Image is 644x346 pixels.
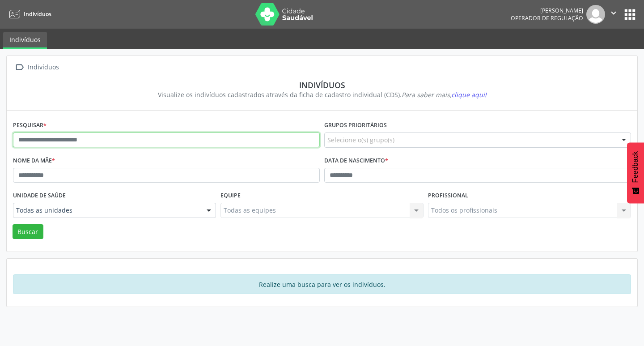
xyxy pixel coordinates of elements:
[13,224,43,239] button: Buscar
[631,151,640,183] span: Feedback
[13,189,66,203] label: Unidade de saúde
[3,32,47,49] a: Indivíduos
[13,119,47,132] label: Pesquisar
[24,10,51,18] span: Indivíduos
[402,90,487,99] i: Para saber mais,
[13,61,60,74] a:  Indivíduos
[324,119,387,132] label: Grupos prioritários
[13,274,631,294] div: Realize uma busca para ver os indivíduos.
[26,61,60,74] div: Indivíduos
[327,135,394,145] span: Selecione o(s) grupo(s)
[13,154,55,168] label: Nome da mãe
[451,90,487,99] span: clique aqui!
[622,7,638,22] button: apps
[324,154,388,168] label: Data de nascimento
[19,80,625,90] div: Indivíduos
[13,61,26,74] i: 
[511,14,583,22] span: Operador de regulação
[16,206,198,215] span: Todas as unidades
[609,8,619,18] i: 
[586,5,605,24] img: img
[220,189,241,203] label: Equipe
[511,7,583,14] div: [PERSON_NAME]
[627,142,644,203] button: Feedback - Mostrar pesquisa
[428,189,468,203] label: Profissional
[19,90,625,99] div: Visualize os indivíduos cadastrados através da ficha de cadastro individual (CDS).
[605,5,622,24] button: 
[6,7,51,21] a: Indivíduos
